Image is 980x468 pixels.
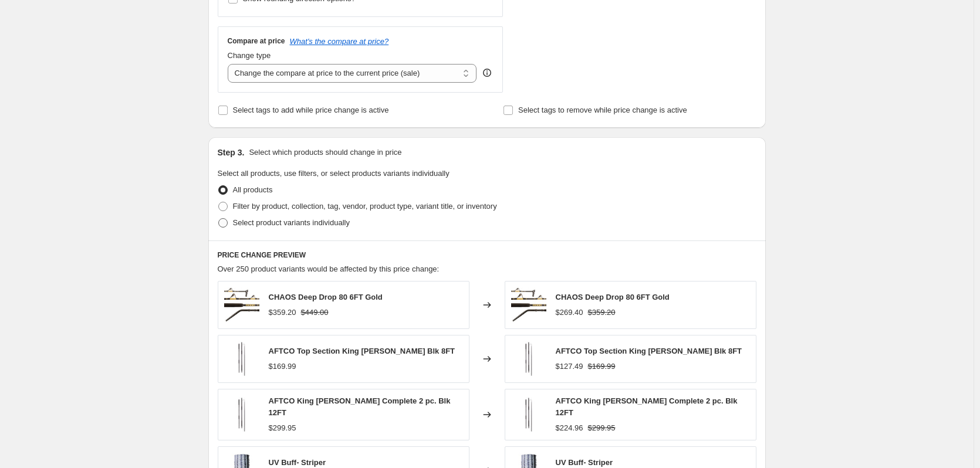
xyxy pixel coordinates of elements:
[556,293,670,301] span: CHAOS Deep Drop 80 6FT Gold
[249,147,401,158] p: Select which products should change in price
[511,341,546,377] img: AFTCO-Top-Section-King-Mack-Gaff-Blk-8FT_80x.jpg
[269,458,326,467] span: UV Buff- Striper
[218,147,245,158] h2: Step 3.
[224,287,259,323] img: Photo_1_2b37c82e-051a-4b30-809c-457bcc02fefc_80x.jpg
[290,37,389,46] button: What's the compare at price?
[588,361,616,372] strike: $169.99
[269,307,296,318] div: $359.20
[556,307,583,318] div: $269.40
[518,106,687,114] span: Select tags to remove while price change is active
[224,341,259,377] img: AFTCO-Top-Section-King-Mack-Gaff-Blk-8FT_80x.jpg
[218,169,450,178] span: Select all products, use filters, or select products variants individually
[511,287,546,323] img: Photo_1_2b37c82e-051a-4b30-809c-457bcc02fefc_80x.jpg
[233,202,497,211] span: Filter by product, collection, tag, vendor, product type, variant title, or inventory
[556,347,742,355] span: AFTCO Top Section King [PERSON_NAME] Blk 8FT
[228,36,285,46] h3: Compare at price
[233,106,389,114] span: Select tags to add while price change is active
[588,422,616,434] strike: $299.95
[218,250,756,260] h6: PRICE CHANGE PREVIEW
[228,51,271,60] span: Change type
[269,422,296,434] div: $299.95
[269,293,383,301] span: CHAOS Deep Drop 80 6FT Gold
[511,397,546,432] img: AFTCO-King-Mack-Gaff-Complete-2-pc_-Blk-12FT_80x.jpg
[481,67,493,79] div: help
[556,422,583,434] div: $224.96
[269,347,455,355] span: AFTCO Top Section King [PERSON_NAME] Blk 8FT
[556,458,613,467] span: UV Buff- Striper
[218,264,440,273] span: Over 250 product variants would be affected by this price change:
[224,397,259,432] img: AFTCO-King-Mack-Gaff-Complete-2-pc_-Blk-12FT_80x.jpg
[233,218,350,227] span: Select product variants individually
[556,396,738,417] span: AFTCO King [PERSON_NAME] Complete 2 pc. Blk 12FT
[588,307,616,318] strike: $359.20
[301,307,329,318] strike: $449.00
[233,185,273,194] span: All products
[556,361,583,372] div: $127.49
[269,396,451,417] span: AFTCO King [PERSON_NAME] Complete 2 pc. Blk 12FT
[269,361,296,372] div: $169.99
